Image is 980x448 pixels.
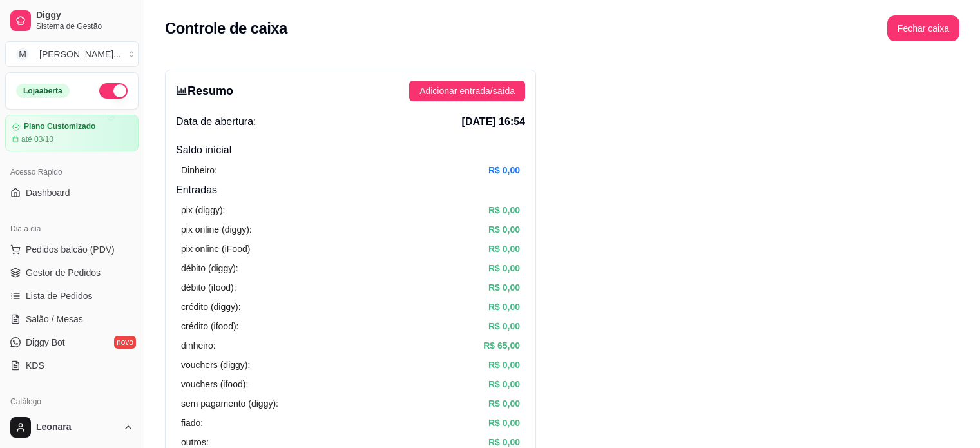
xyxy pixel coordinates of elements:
span: bar-chart [176,84,187,96]
div: Dia a dia [5,219,139,239]
button: Pedidos balcão (PDV) [5,239,139,260]
a: Plano Customizadoaté 03/10 [5,115,139,151]
article: até 03/10 [21,134,53,144]
article: R$ 0,00 [488,222,520,237]
button: Fechar caixa [887,15,959,41]
span: Pedidos balcão (PDV) [26,243,115,256]
span: Dashboard [26,186,70,199]
button: Alterar Status [99,83,128,99]
h4: Saldo inícial [176,142,525,158]
article: crédito (ifood): [181,319,238,333]
span: Adicionar entrada/saída [419,84,515,98]
a: Salão / Mesas [5,309,139,329]
article: pix online (iFood) [181,242,250,256]
span: Diggy [36,10,133,21]
h3: Resumo [176,82,233,100]
article: Dinheiro: [181,163,217,177]
article: pix online (diggy): [181,222,252,237]
article: sem pagamento (diggy): [181,396,278,411]
button: Select a team [5,41,139,67]
article: R$ 0,00 [488,280,520,295]
a: Gestor de Pedidos [5,262,139,283]
span: Sistema de Gestão [36,21,133,32]
a: KDS [5,355,139,376]
span: Lista de Pedidos [26,289,93,302]
article: vouchers (diggy): [181,358,250,372]
div: Catálogo [5,391,139,412]
span: M [16,48,29,61]
article: R$ 65,00 [483,338,520,353]
h4: Entradas [176,182,525,198]
article: R$ 0,00 [488,416,520,430]
a: Diggy Botnovo [5,332,139,353]
article: débito (ifood): [181,280,236,295]
article: pix (diggy): [181,203,225,217]
div: [PERSON_NAME] ... [39,48,121,61]
span: Salão / Mesas [26,313,83,326]
span: Data de abertura: [176,114,256,130]
article: dinheiro: [181,338,216,353]
article: Plano Customizado [24,122,95,131]
article: crédito (diggy): [181,300,241,314]
div: Acesso Rápido [5,162,139,182]
article: R$ 0,00 [488,396,520,411]
article: R$ 0,00 [488,377,520,391]
article: R$ 0,00 [488,261,520,275]
article: débito (diggy): [181,261,238,275]
a: Lista de Pedidos [5,286,139,306]
article: vouchers (ifood): [181,377,248,391]
article: R$ 0,00 [488,242,520,256]
a: DiggySistema de Gestão [5,5,139,36]
h2: Controle de caixa [165,18,287,39]
span: Leonara [36,422,118,433]
article: R$ 0,00 [488,163,520,177]
article: R$ 0,00 [488,203,520,217]
article: R$ 0,00 [488,319,520,333]
article: R$ 0,00 [488,358,520,372]
button: Leonara [5,412,139,443]
span: Gestor de Pedidos [26,266,101,279]
span: [DATE] 16:54 [462,114,525,130]
span: KDS [26,359,44,372]
button: Adicionar entrada/saída [409,81,525,101]
article: R$ 0,00 [488,300,520,314]
span: Diggy Bot [26,336,65,349]
div: Loja aberta [16,84,70,98]
a: Dashboard [5,182,139,203]
article: fiado: [181,416,203,430]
